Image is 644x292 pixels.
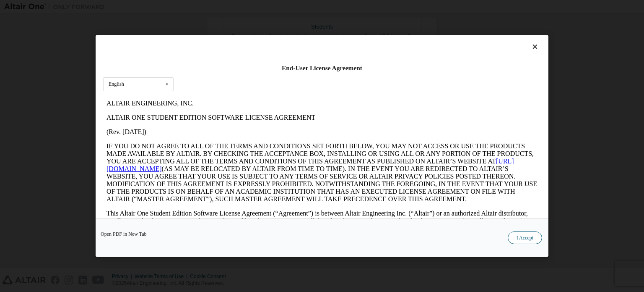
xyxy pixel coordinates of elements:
[109,82,124,87] div: English
[3,46,434,107] p: IF YOU DO NOT AGREE TO ALL OF THE TERMS AND CONDITIONS SET FORTH BELOW, YOU MAY NOT ACCESS OR USE...
[3,61,411,76] a: [URL][DOMAIN_NAME]
[3,18,434,25] p: ALTAIR ONE STUDENT EDITION SOFTWARE LICENSE AGREEMENT
[3,3,434,11] p: ALTAIR ENGINEERING, INC.
[101,231,147,237] a: Open PDF in New Tab
[3,32,434,39] p: (Rev. [DATE])
[508,231,542,244] button: I Accept
[3,113,434,144] p: This Altair One Student Edition Software License Agreement (“Agreement”) is between Altair Engine...
[103,64,541,72] div: End-User License Agreement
